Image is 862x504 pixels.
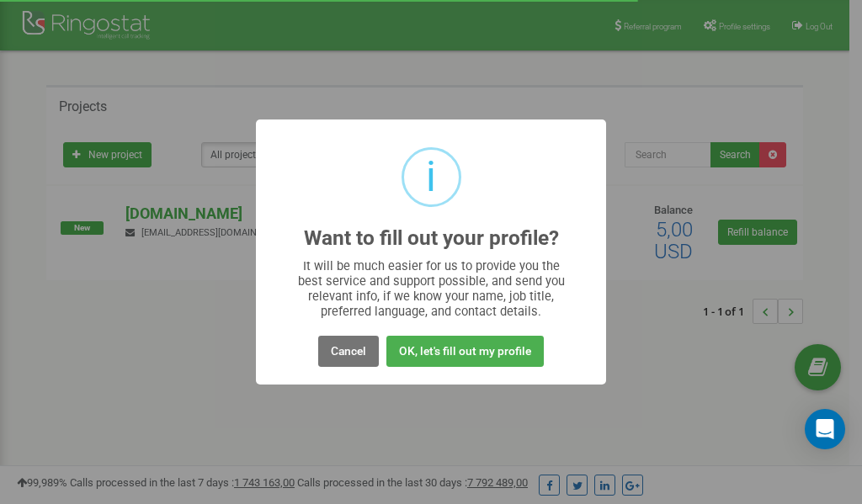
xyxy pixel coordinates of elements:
[805,409,845,449] div: Open Intercom Messenger
[426,150,436,204] div: i
[304,227,559,250] h2: Want to fill out your profile?
[386,336,544,367] button: OK, let's fill out my profile
[290,258,573,319] div: It will be much easier for us to provide you the best service and support possible, and send you ...
[318,336,379,367] button: Cancel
